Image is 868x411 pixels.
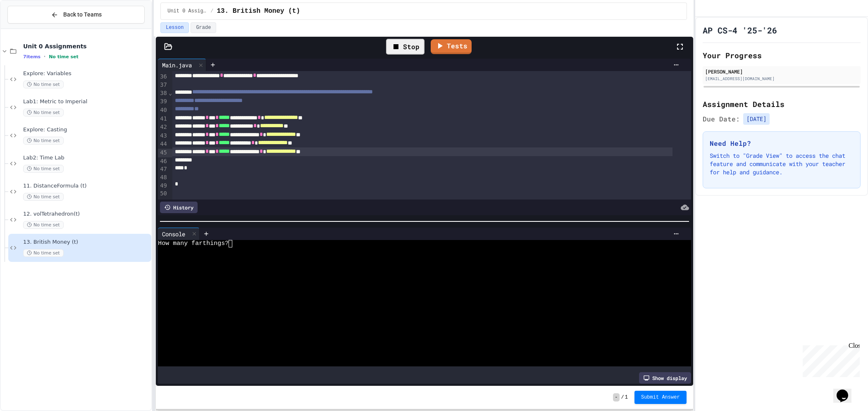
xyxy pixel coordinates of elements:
[634,391,687,404] button: Submit Answer
[168,90,172,96] span: Fold line
[621,394,624,401] span: /
[23,98,150,105] span: Lab1: Metric to Imperial
[158,59,206,71] div: Main.java
[641,394,680,401] span: Submit Answer
[158,230,189,238] div: Console
[703,50,861,61] h2: Your Progress
[158,149,168,157] div: 45
[705,76,858,82] div: [EMAIL_ADDRESS][DOMAIN_NAME]
[158,190,168,198] div: 50
[158,73,168,81] div: 36
[23,81,64,88] span: No time set
[23,137,64,145] span: No time set
[613,393,619,401] span: -
[23,211,150,218] span: 12. volTetrahedron(t)
[158,81,168,89] div: 37
[705,68,858,75] div: [PERSON_NAME]
[210,8,213,14] span: /
[23,249,64,257] span: No time set
[23,43,150,50] span: Unit 0 Assignments
[158,228,200,240] div: Console
[63,10,102,19] span: Back to Teams
[158,89,168,98] div: 38
[160,202,198,213] div: History
[743,113,770,125] span: [DATE]
[158,240,229,247] span: How many farthings?
[23,126,150,133] span: Explore: Casting
[158,173,168,182] div: 48
[639,372,691,384] div: Show display
[703,114,740,124] span: Due Date:
[158,165,168,173] div: 47
[23,70,150,77] span: Explore: Variables
[23,183,150,190] span: 11. DistanceFormula (t)
[23,239,150,246] span: 13. British Money (t)
[158,182,168,190] div: 49
[158,123,168,132] div: 42
[431,39,472,54] a: Tests
[158,97,168,106] div: 39
[158,140,168,149] div: 44
[167,8,207,14] span: Unit 0 Assignments
[710,152,854,176] p: Switch to "Grade View" to access the chat feature and communicate with your teacher for help and ...
[23,193,64,201] span: No time set
[23,54,41,59] span: 7 items
[23,165,64,173] span: No time set
[3,3,57,52] div: Chat with us now!Close
[386,39,424,55] div: Stop
[44,53,45,60] span: •
[703,98,861,110] h2: Assignment Details
[158,115,168,124] div: 41
[23,154,150,162] span: Lab2: Time Lab
[23,221,64,229] span: No time set
[158,61,196,69] div: Main.java
[23,109,64,116] span: No time set
[625,394,628,401] span: 1
[158,132,168,140] div: 43
[799,342,860,377] iframe: chat widget
[158,106,168,115] div: 40
[49,54,79,59] span: No time set
[191,22,216,33] button: Grade
[7,6,145,24] button: Back to Teams
[217,6,300,16] span: 13. British Money (t)
[710,138,854,148] h3: Need Help?
[703,24,777,36] h1: AP CS-4 '25-'26
[158,157,168,166] div: 46
[833,378,860,403] iframe: chat widget
[160,22,189,33] button: Lesson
